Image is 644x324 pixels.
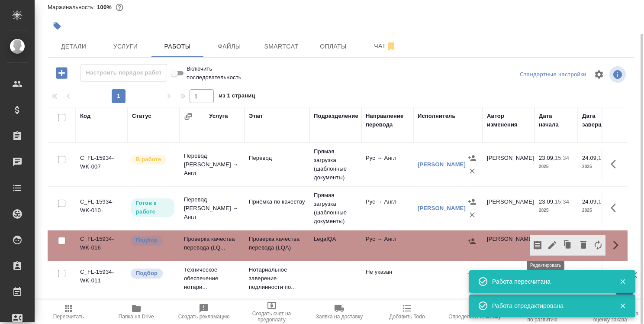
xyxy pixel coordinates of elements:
div: Работа отредактирована [492,301,606,310]
p: 2025 [582,162,617,171]
td: Проверка качества перевода (LQ... [180,230,245,261]
button: Добавить Todo [373,300,441,324]
span: Включить последовательность [187,65,241,82]
td: Прямая загрузка (шаблонные документы) [309,143,361,186]
span: из 1 страниц [219,91,255,103]
div: Дата начала [539,112,573,129]
button: Назначить [465,268,478,281]
span: Файлы [209,41,250,52]
td: Перевод [PERSON_NAME] → Англ [180,191,245,226]
div: Этап [249,112,262,120]
div: Исполнитель [418,112,456,120]
p: Проверка качества перевода (LQA) [249,235,305,252]
button: Создать рекламацию [170,300,238,324]
td: Рус → Англ [361,230,413,261]
p: 15:34 [555,269,569,275]
td: C_FL-15934-WK-011 [76,263,128,294]
div: Исполнитель может приступить к работе [130,198,175,218]
span: Детали [53,41,94,52]
button: Пересчитать [35,300,102,324]
button: Назначить [466,152,479,165]
span: Настроить таблицу [589,64,609,85]
p: Готов к работе [136,199,169,216]
td: C_FL-15934-WK-016 [76,230,128,261]
button: Здесь прячутся важные кнопки [605,198,626,218]
div: Подразделение [314,112,358,120]
button: Удалить [466,165,479,178]
button: Заменить [591,235,605,256]
td: Прямая загрузка (шаблонные документы) [309,187,361,230]
button: Удалить [576,235,591,256]
p: Подбор [136,236,158,245]
span: Создать рекламацию [178,314,230,320]
div: Можно подбирать исполнителей [130,268,175,279]
p: 15:34 [555,198,569,205]
p: В работе [136,155,161,164]
div: Можно подбирать исполнителей [130,235,175,246]
span: Добавить Todo [389,314,425,320]
p: Маржинальность: [48,4,97,10]
div: Автор изменения [487,112,530,129]
p: Подбор [136,269,158,278]
span: Пересчитать [53,314,84,320]
p: 2025 [582,206,617,215]
span: Услуги [105,41,146,52]
button: 0.74 RUB; [114,2,125,13]
div: Код [80,112,90,120]
p: 2025 [539,206,573,215]
td: Техническое обеспечение нотари... [180,261,245,296]
span: Smartcat [261,41,302,52]
span: Оплаты [312,41,354,52]
div: Услуга [209,112,228,120]
button: Удалить [466,208,479,221]
span: Папка на Drive [119,314,154,320]
button: Добавить работу [50,64,74,82]
button: Определить тематику [441,300,509,324]
td: [PERSON_NAME] [483,230,535,261]
td: Перевод [PERSON_NAME] → Англ [180,147,245,182]
p: 23.09, [539,198,555,205]
p: 24.09, [582,198,598,205]
span: Чат [364,41,406,52]
p: 25.09, [582,269,598,275]
td: LegalQA [309,230,361,261]
button: Создать счет на предоплату [238,300,305,324]
span: Посмотреть информацию [609,66,628,83]
div: Статус [132,112,151,120]
button: Назначить [465,235,478,248]
td: C_FL-15934-WK-007 [76,149,128,180]
div: Дата завершения [582,112,617,129]
button: Назначить [466,195,479,208]
td: [PERSON_NAME] [483,149,535,180]
p: 15:34 [555,155,569,161]
button: Закрыть [614,278,631,285]
span: Определить тематику [448,314,501,320]
button: Скопировать мини-бриф [530,235,545,256]
p: 23.09, [539,155,555,161]
button: Закрыть [614,302,631,310]
p: 23.09, [539,269,555,275]
p: 24.09, [582,155,598,161]
div: Направление перевода [366,112,409,129]
div: Исполнитель выполняет работу [130,154,175,165]
p: 17:00 [598,269,612,275]
td: Не указан [361,263,413,294]
button: Здесь прячутся важные кнопки [605,154,626,175]
td: Рус → Англ [361,149,413,180]
a: [PERSON_NAME] [418,205,466,211]
td: [PERSON_NAME] [483,193,535,224]
p: Нотариальное заверение подлинности по... [249,266,305,292]
button: Здесь прячутся важные кнопки [605,268,626,288]
span: Создать счет на предоплату [243,311,300,323]
p: 13:00 [598,155,612,161]
button: Клонировать [560,235,576,256]
span: Заявка на доставку [316,314,363,320]
p: 2025 [539,162,573,171]
svg: Отписаться [386,41,396,52]
div: split button [518,68,589,81]
p: Перевод [249,154,305,162]
p: 100% [97,4,114,10]
button: Папка на Drive [102,300,170,324]
td: Рус → Англ [361,193,413,224]
p: 15:00 [598,198,612,205]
